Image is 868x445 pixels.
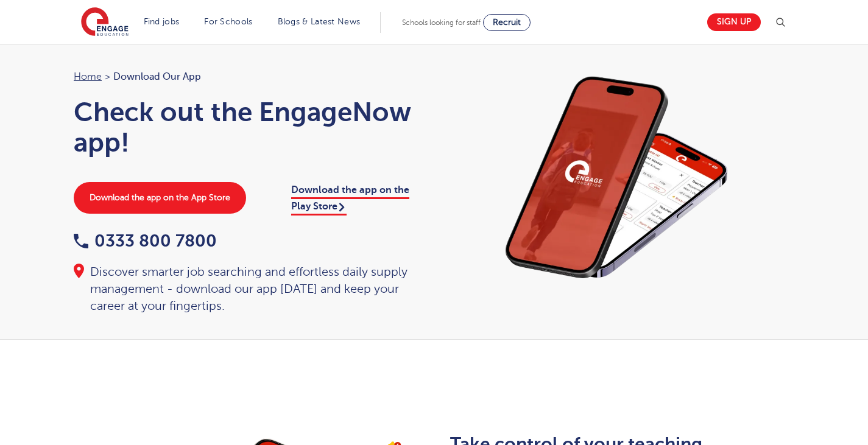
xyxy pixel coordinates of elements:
[144,17,180,26] a: Find jobs
[74,264,422,315] div: Discover smarter job searching and effortless daily supply management - download our app [DATE] a...
[74,182,246,214] a: Download the app on the App Store
[74,97,422,158] h1: Check out the EngageNow app!
[105,71,110,82] span: >
[74,231,217,250] a: 0333 800 7800
[278,17,361,26] a: Blogs & Latest News
[74,71,102,82] a: Home
[483,14,531,31] a: Recruit
[74,69,422,85] nav: breadcrumb
[113,69,201,85] span: Download our app
[81,7,129,38] img: Engage Education
[291,184,409,215] a: Download the app on the Play Store
[402,18,481,27] span: Schools looking for staff
[204,17,252,26] a: For Schools
[707,13,761,31] a: Sign up
[493,18,521,27] span: Recruit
